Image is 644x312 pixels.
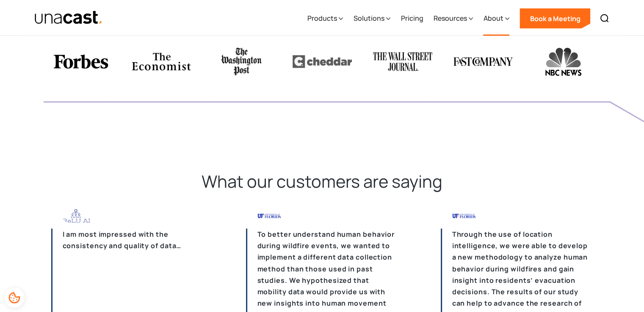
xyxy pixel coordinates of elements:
[212,47,271,76] img: Reuters logo
[63,209,121,223] img: company logo
[600,14,610,24] img: Search icon
[4,287,25,308] div: Cookie Preferences
[353,1,390,36] div: Solutions
[483,1,509,36] div: About
[483,13,503,23] div: About
[353,13,384,23] div: Solutions
[433,13,467,23] div: Resources
[34,11,103,25] a: home
[51,47,111,76] img: Forbes logo
[401,1,423,36] a: Pricing
[307,1,343,36] div: Products
[34,11,103,25] img: Unacast text logo
[373,47,432,76] img: WSJ logo
[293,47,352,76] img: Cheddar logo
[433,1,473,36] div: Resources
[452,209,510,223] img: company logo
[257,209,315,223] img: company logo
[132,47,191,76] img: The Economist logo
[520,8,590,29] a: Book a Meeting
[51,170,593,192] h2: What our customers are saying
[453,47,513,76] img: FastCompany logo
[534,47,593,76] img: NBC News
[307,13,337,23] div: Products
